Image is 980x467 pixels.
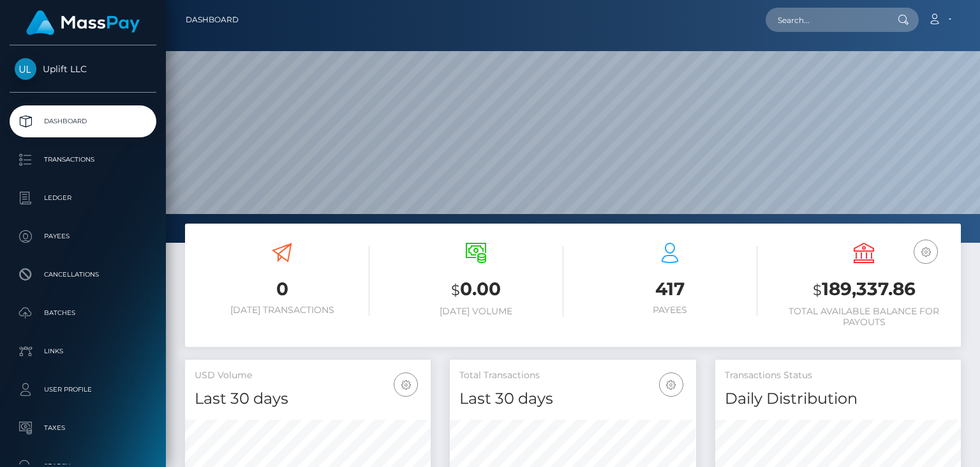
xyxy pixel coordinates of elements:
[15,265,151,284] p: Cancellations
[10,144,156,176] a: Transactions
[195,369,421,382] h5: USD Volume
[813,281,822,299] small: $
[195,305,369,316] h6: [DATE] Transactions
[15,380,151,399] p: User Profile
[725,388,951,410] h4: Daily Distribution
[583,277,757,302] h3: 417
[15,418,151,438] p: Taxes
[15,112,151,131] p: Dashboard
[459,369,686,382] h5: Total Transactions
[15,342,151,361] p: Links
[15,58,36,80] img: Uplift LLC
[10,297,156,329] a: Batches
[10,259,156,291] a: Cancellations
[10,105,156,137] a: Dashboard
[389,306,563,317] h6: [DATE] Volume
[10,182,156,214] a: Ledger
[10,374,156,406] a: User Profile
[15,188,151,208] p: Ledger
[10,335,156,367] a: Links
[725,369,951,382] h5: Transactions Status
[10,63,156,75] span: Uplift LLC
[776,277,951,303] h3: 189,337.86
[766,8,886,32] input: Search...
[15,303,151,323] p: Batches
[195,277,369,302] h3: 0
[451,281,460,299] small: $
[776,306,951,328] h6: Total Available Balance for Payouts
[459,388,686,410] h4: Last 30 days
[26,10,140,35] img: MassPay Logo
[10,220,156,252] a: Payees
[15,150,151,169] p: Transactions
[195,388,421,410] h4: Last 30 days
[10,412,156,444] a: Taxes
[186,6,239,33] a: Dashboard
[15,227,151,246] p: Payees
[389,277,563,303] h3: 0.00
[583,305,757,316] h6: Payees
